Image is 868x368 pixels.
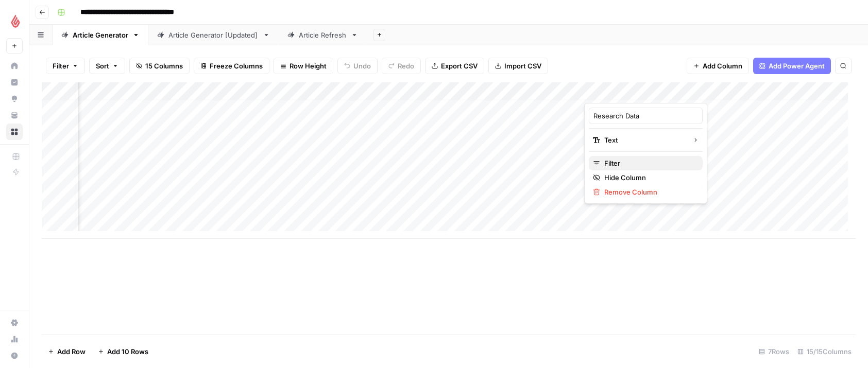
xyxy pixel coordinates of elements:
[6,8,23,34] button: Workspace: Lightspeed
[53,61,69,71] span: Filter
[604,187,694,197] span: Remove Column
[6,58,23,74] a: Home
[753,58,831,74] button: Add Power Agent
[274,58,333,74] button: Row Height
[6,331,23,347] a: Usage
[194,58,269,74] button: Freeze Columns
[46,58,85,74] button: Filter
[89,58,125,74] button: Sort
[168,30,259,40] div: Article Generator [Updated]
[145,61,183,71] span: 15 Columns
[382,58,421,74] button: Redo
[398,61,414,71] span: Redo
[793,343,856,360] div: 15/15 Columns
[6,74,23,91] a: Insights
[504,61,541,71] span: Import CSV
[769,61,825,71] span: Add Power Agent
[96,61,109,71] span: Sort
[6,12,25,30] img: Lightspeed Logo
[425,58,484,74] button: Export CSV
[279,25,367,45] a: Article Refresh
[687,58,749,74] button: Add Column
[148,25,279,45] a: Article Generator [Updated]
[6,347,23,364] button: Help + Support
[57,346,86,357] span: Add Row
[441,61,478,71] span: Export CSV
[290,61,327,71] span: Row Height
[353,61,371,71] span: Undo
[6,107,23,124] a: Your Data
[107,346,148,357] span: Add 10 Rows
[604,172,694,183] span: Hide Column
[703,61,742,71] span: Add Column
[755,343,793,360] div: 7 Rows
[53,25,148,45] a: Article Generator
[210,61,263,71] span: Freeze Columns
[129,58,190,74] button: 15 Columns
[73,30,128,40] div: Article Generator
[604,135,684,145] span: Text
[92,343,155,360] button: Add 10 Rows
[488,58,548,74] button: Import CSV
[42,343,92,360] button: Add Row
[337,58,378,74] button: Undo
[6,91,23,107] a: Opportunities
[6,314,23,331] a: Settings
[299,30,347,40] div: Article Refresh
[604,158,694,168] span: Filter
[6,124,23,140] a: Browse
